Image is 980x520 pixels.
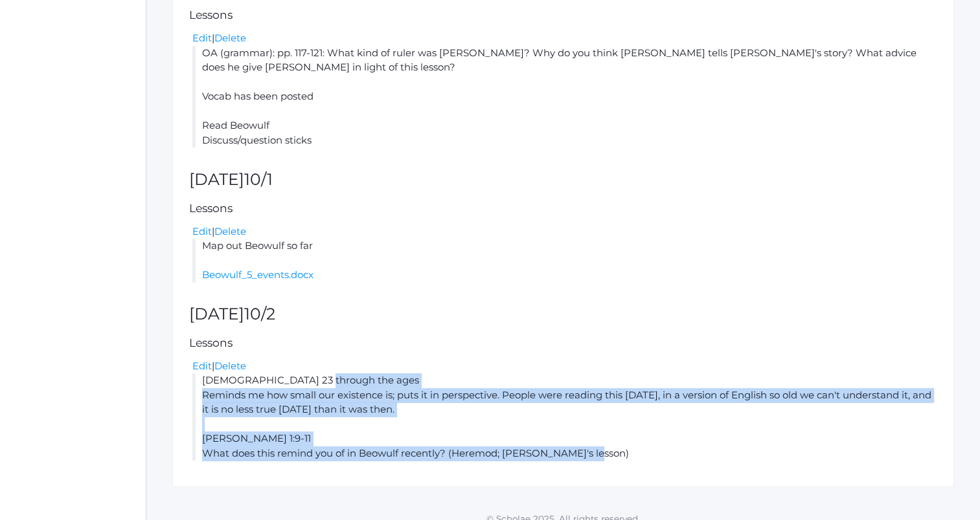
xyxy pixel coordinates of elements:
div: | [192,224,937,239]
span: 10/2 [244,304,275,323]
a: Delete [214,32,246,44]
li: OA (grammar): pp. 117-121: What kind of ruler was [PERSON_NAME]? Why do you think [PERSON_NAME] t... [192,46,937,148]
a: Delete [214,360,246,372]
a: Edit [192,225,212,237]
h2: [DATE] [189,305,937,323]
div: | [192,359,937,374]
h5: Lessons [189,9,937,21]
h5: Lessons [189,337,937,349]
a: Delete [214,225,246,237]
h2: [DATE] [189,171,937,189]
h5: Lessons [189,202,937,215]
span: 10/1 [244,169,273,189]
li: Map out Beowulf so far [192,239,937,283]
a: Edit [192,32,212,44]
div: | [192,31,937,46]
a: Edit [192,360,212,372]
a: Beowulf_5_events.docx [202,268,313,281]
li: [DEMOGRAPHIC_DATA] 23 through the ages Reminds me how small our existence is; puts it in perspect... [192,373,937,460]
